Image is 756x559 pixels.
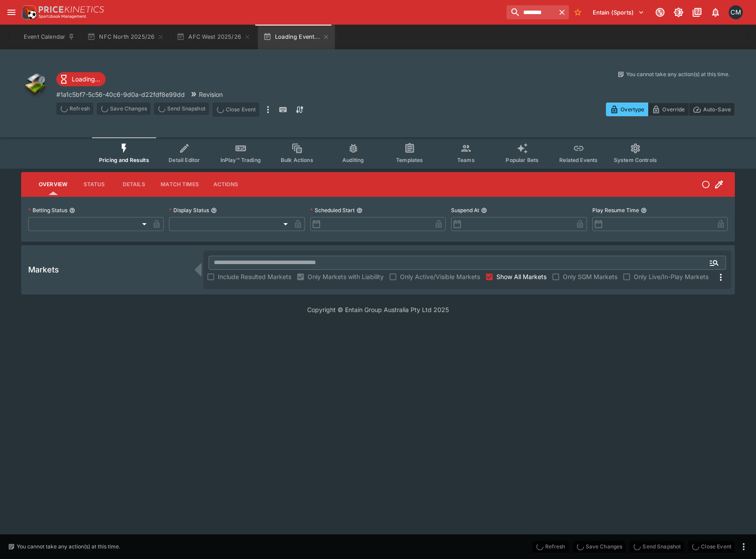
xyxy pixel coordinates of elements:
[199,90,223,99] p: Revision
[571,5,585,19] button: No Bookmarks
[218,272,291,281] span: Include Resulted Markets
[169,206,209,214] p: Display Status
[662,105,685,114] p: Override
[634,272,708,281] span: Only Live/In-Play Markets
[281,157,313,163] span: Bulk Actions
[17,543,120,551] p: You cannot take any action(s) at this time.
[28,265,59,275] h5: Markets
[689,4,705,20] button: Documentation
[171,25,256,49] button: AFC West 2025/26
[258,25,335,49] button: Loading Event...
[56,90,185,99] p: Copy To Clipboard
[729,5,743,19] div: Cameron Matheson
[606,103,648,116] button: Overtype
[708,4,723,20] button: Notifications
[169,157,200,163] span: Detail Editor
[310,206,355,214] p: Scheduled Start
[154,174,206,195] button: Match Times
[706,255,722,271] button: Open
[342,157,364,163] span: Auditing
[356,207,363,213] button: Scheduled Start
[99,157,149,163] span: Pricing and Results
[606,103,735,116] div: Start From
[614,157,657,163] span: System Controls
[263,103,273,117] button: more
[69,207,75,213] button: Betting Status
[641,207,647,213] button: Play Resume Time
[626,70,730,78] p: You cannot take any action(s) at this time.
[451,206,479,214] p: Suspend At
[648,103,689,116] button: Override
[496,272,547,281] span: Show All Markets
[587,5,650,19] button: Select Tenant
[506,5,555,19] input: search
[114,174,154,195] button: Details
[308,272,384,281] span: Only Markets with Liability
[726,3,745,22] button: Cameron Matheson
[620,105,644,114] p: Overtype
[457,157,475,163] span: Teams
[400,272,480,281] span: Only Active/Visible Markets
[28,206,67,214] p: Betting Status
[82,25,169,49] button: NFC North 2025/26
[74,174,114,195] button: Status
[19,4,37,21] img: PriceKinetics Logo
[32,174,74,195] button: Overview
[592,206,639,214] p: Play Resume Time
[211,207,217,213] button: Display Status
[652,4,668,20] button: Connected to PK
[72,74,100,84] p: Loading...
[39,15,86,18] img: Sportsbook Management
[396,157,423,163] span: Templates
[716,272,726,283] svg: More
[18,25,80,49] button: Event Calendar
[92,137,664,169] div: Event type filters
[220,157,261,163] span: InPlay™ Trading
[563,272,617,281] span: Only SGM Markets
[703,105,731,114] p: Auto-Save
[481,207,487,213] button: Suspend At
[39,6,104,13] img: PriceKinetics
[4,4,19,20] button: open drawer
[21,70,49,99] img: other.png
[559,157,598,163] span: Related Events
[738,541,749,552] button: more
[506,157,539,163] span: Popular Bets
[671,4,686,20] button: Toggle light/dark mode
[206,174,246,195] button: Actions
[689,103,735,116] button: Auto-Save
